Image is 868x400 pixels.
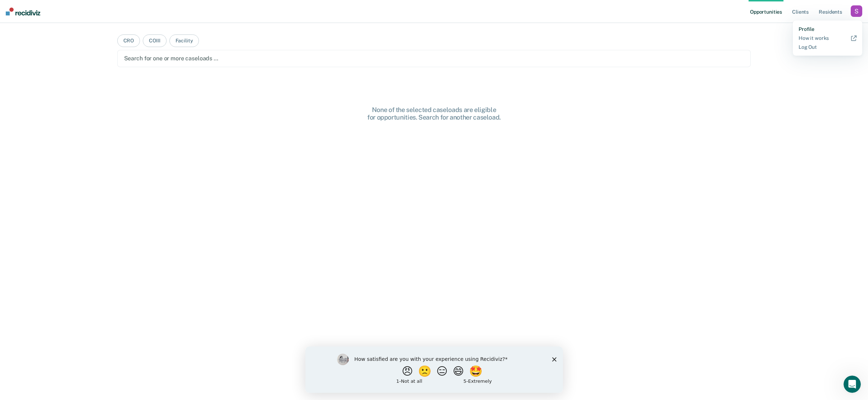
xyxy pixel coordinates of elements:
[799,26,856,32] a: Profile
[117,34,140,47] button: CRO
[799,44,856,50] a: Log Out
[319,106,549,121] div: None of the selected caseloads are eligible for opportunities. Search for another caseload.
[143,34,166,47] button: COIII
[6,8,40,15] img: Recidiviz
[305,346,563,393] iframe: Survey by Kim from Recidiviz
[799,35,856,41] a: How it works
[169,34,199,47] button: Facility
[844,376,861,393] iframe: Intercom live chat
